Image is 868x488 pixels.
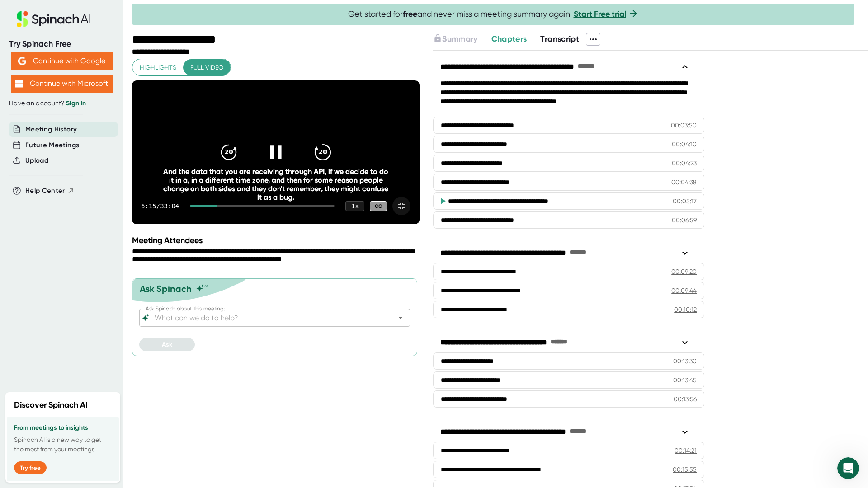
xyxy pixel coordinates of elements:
[132,59,184,76] button: Highlights
[25,186,65,196] span: Help Center
[672,216,697,225] div: 00:06:59
[673,357,697,366] div: 00:13:30
[14,399,88,411] h2: Discover Spinach AI
[25,155,48,166] button: Upload
[66,99,86,107] a: Sign in
[540,34,579,44] span: Transcript
[345,201,364,211] div: 1 x
[671,267,697,276] div: 00:09:20
[9,99,114,108] div: Have an account?
[139,338,195,351] button: Ask
[674,305,697,314] div: 00:10:12
[132,235,422,245] div: Meeting Attendees
[140,283,192,294] div: Ask Spinach
[673,197,697,206] div: 00:05:17
[673,465,697,474] div: 00:15:55
[370,201,387,211] div: CC
[14,461,47,474] button: Try free
[672,159,697,168] div: 00:04:23
[672,140,697,149] div: 00:04:10
[540,33,579,45] button: Transcript
[433,33,477,45] button: Summary
[9,39,114,49] div: Try Spinach Free
[491,33,527,45] button: Chapters
[14,424,112,432] h3: From meetings to insights
[675,446,697,455] div: 00:14:21
[394,311,407,324] button: Open
[574,9,626,19] a: Start Free trial
[673,375,697,385] div: 00:13:45
[403,9,417,19] b: free
[671,178,697,187] div: 00:04:38
[837,457,859,479] iframe: Intercom live chat
[433,33,491,46] div: Upgrade to access
[348,9,639,19] span: Get started for and never miss a meeting summary again!
[442,34,477,44] span: Summary
[25,140,79,150] button: Future Meetings
[491,34,527,44] span: Chapters
[18,57,26,65] img: Aehbyd4JwY73AAAAAElFTkSuQmCC
[14,435,112,454] p: Spinach AI is a new way to get the most from your meetings
[674,394,697,404] div: 00:13:56
[11,75,113,93] button: Continue with Microsoft
[25,186,75,196] button: Help Center
[162,341,172,348] span: Ask
[671,121,697,130] div: 00:03:50
[11,52,113,70] button: Continue with Google
[153,311,381,324] input: What can we do to help?
[141,202,179,210] div: 6:15 / 33:04
[25,124,77,135] button: Meeting History
[190,62,223,73] span: Full video
[671,286,697,295] div: 00:09:44
[161,167,391,202] div: And the data that you are receiving through API, if we decide to do it in a, in a different time ...
[140,62,176,73] span: Highlights
[183,59,231,76] button: Full video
